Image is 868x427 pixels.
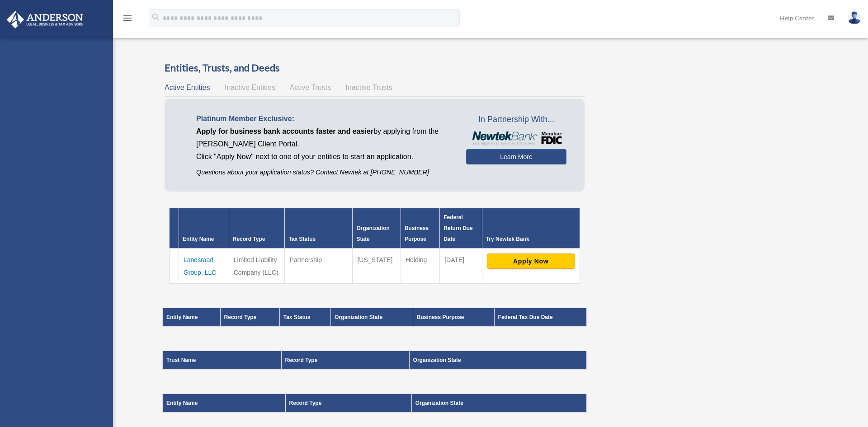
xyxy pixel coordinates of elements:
[401,249,439,284] td: Holding
[151,12,161,22] i: search
[486,234,576,244] div: Try Newtek Bank
[229,249,285,284] td: Limited Liability Company (LLC)
[165,61,585,75] h3: Entities, Trusts, and Deeds
[411,394,586,413] th: Organization State
[229,208,285,249] th: Record Type
[122,16,133,23] a: menu
[494,308,586,327] th: Federal Tax Due Date
[440,249,482,284] td: [DATE]
[353,249,401,284] td: [US_STATE]
[353,208,401,249] th: Organization State
[285,394,411,413] th: Record Type
[165,84,210,91] span: Active Entities
[466,149,566,164] a: Learn More
[440,208,482,249] th: Federal Return Due Date
[346,84,392,91] span: Inactive Trusts
[290,84,331,91] span: Active Trusts
[281,351,409,370] th: Record Type
[163,394,286,413] th: Entity Name
[285,249,353,284] td: Partnership
[196,167,453,178] p: Questions about your application status? Contact Newtek at [PHONE_NUMBER]
[471,131,561,145] img: NewtekBankLogoSM.png
[848,11,861,24] img: User Pic
[163,351,282,370] th: Trust Name
[196,125,453,150] p: by applying from the [PERSON_NAME] Client Portal.
[122,13,133,23] i: menu
[279,308,330,327] th: Tax Status
[487,253,575,269] button: Apply Now
[196,150,453,163] p: Click "Apply Now" next to one of your entities to start an application.
[331,308,413,327] th: Organization State
[413,308,494,327] th: Business Purpose
[179,249,229,284] td: Landsraad Group, LLC
[401,208,439,249] th: Business Purpose
[4,11,86,28] img: Anderson Advisors Platinum Portal
[220,308,279,327] th: Record Type
[225,84,275,91] span: Inactive Entities
[163,308,221,327] th: Entity Name
[409,351,586,370] th: Organization State
[196,127,373,135] span: Apply for business bank accounts faster and easier
[285,208,353,249] th: Tax Status
[466,113,566,127] span: In Partnership With...
[179,208,229,249] th: Entity Name
[196,113,453,125] p: Platinum Member Exclusive:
